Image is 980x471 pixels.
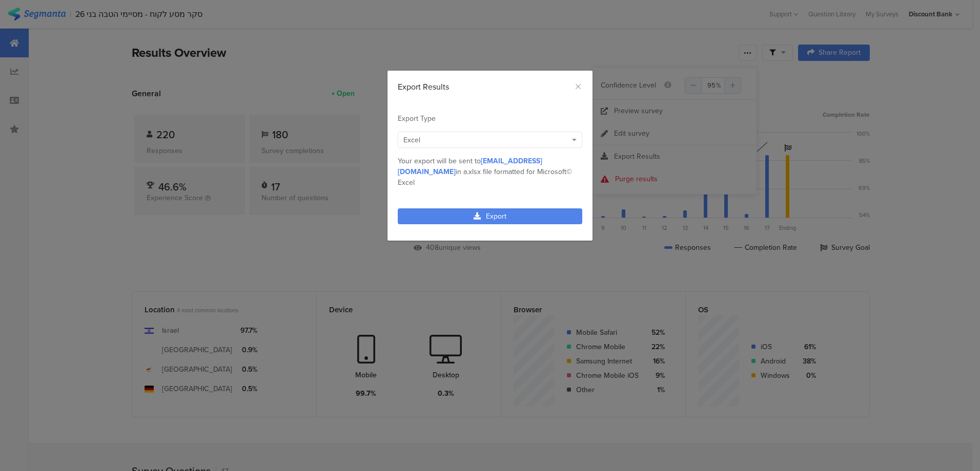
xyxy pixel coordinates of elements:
[398,208,582,224] a: Export
[403,135,420,145] span: Excel
[387,71,593,241] div: dialog
[398,166,572,188] span: .xlsx file formatted for Microsoft© Excel
[398,81,582,93] div: Export Results
[574,81,582,93] button: Close
[398,156,542,177] span: [EMAIL_ADDRESS][DOMAIN_NAME]
[398,113,582,124] div: Export Type
[398,156,582,188] div: Your export will be sent to in a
